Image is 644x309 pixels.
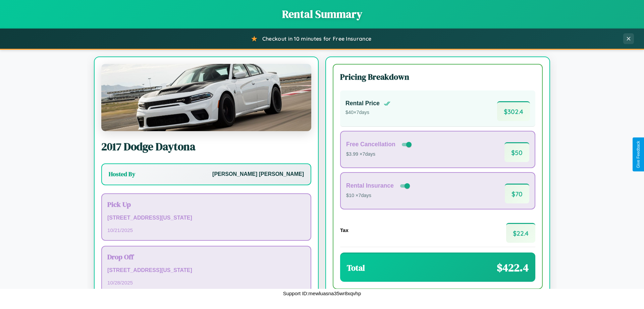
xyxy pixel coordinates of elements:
p: $ 40 × 7 days [345,108,390,117]
h3: Pick Up [107,199,305,209]
img: Dodge Daytona [101,64,311,131]
h4: Free Cancellation [346,141,395,148]
p: $3.99 × 7 days [346,150,413,159]
span: $ 302.4 [497,101,530,121]
h4: Tax [340,227,348,233]
h4: Rental Price [345,100,380,107]
h4: Rental Insurance [346,182,394,189]
p: 10 / 28 / 2025 [107,278,305,287]
p: Support ID: mewluasna35wr8xqvhp [283,289,361,298]
span: $ 422.4 [497,260,529,275]
h3: Pricing Breakdown [340,71,535,82]
span: $ 50 [504,142,529,162]
p: $10 × 7 days [346,191,411,200]
p: [STREET_ADDRESS][US_STATE] [107,266,305,275]
h3: Drop Off [107,252,305,262]
p: [STREET_ADDRESS][US_STATE] [107,213,305,223]
h3: Total [347,262,365,273]
h1: Rental Summary [7,7,637,22]
p: [PERSON_NAME] [PERSON_NAME] [212,169,304,179]
span: $ 70 [505,184,529,203]
h2: 2017 Dodge Daytona [101,139,311,154]
h3: Hosted By [109,170,135,178]
p: 10 / 21 / 2025 [107,226,305,235]
span: $ 22.4 [506,223,535,243]
span: Checkout in 10 minutes for Free Insurance [262,35,371,42]
div: Give Feedback [636,141,641,168]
